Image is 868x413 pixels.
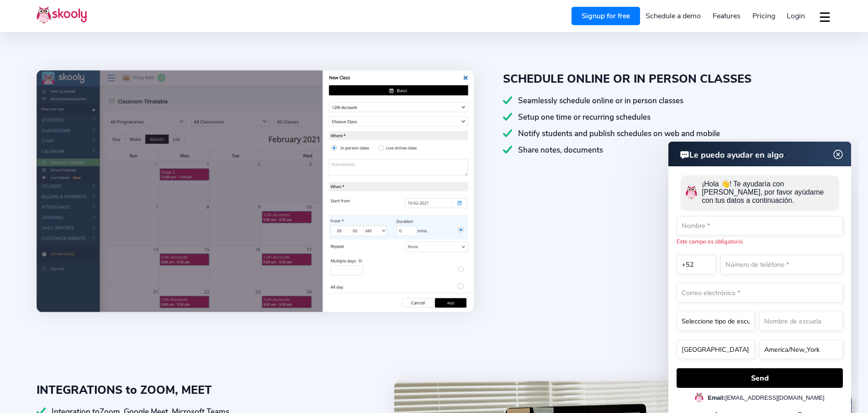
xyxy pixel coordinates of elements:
[787,11,805,21] span: Login
[752,11,775,21] span: Pricing
[503,112,831,122] div: Setup one time or recurring schedules
[503,70,831,88] div: SCHEDULE ONLINE OR IN PERSON CLASSES
[37,6,87,24] img: Skooly
[572,7,640,25] a: Signup for free
[746,9,781,23] a: Pricing
[503,128,831,139] div: Notify students and publish schedules on web and mobile
[707,9,746,23] a: Features
[818,6,831,27] button: dropdown menu
[503,95,831,106] div: Seamlessly schedule online or in person classes
[37,70,474,312] img: SCHEDULE ONLINE OR IN PERSON CLASSES
[640,9,707,23] a: Schedule a demo
[37,11,831,70] div: For Schools, Admins
[503,145,831,155] div: Share notes, documents
[781,9,811,23] a: Login
[37,381,365,399] div: INTEGRATIONS to ZOOM, MEET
